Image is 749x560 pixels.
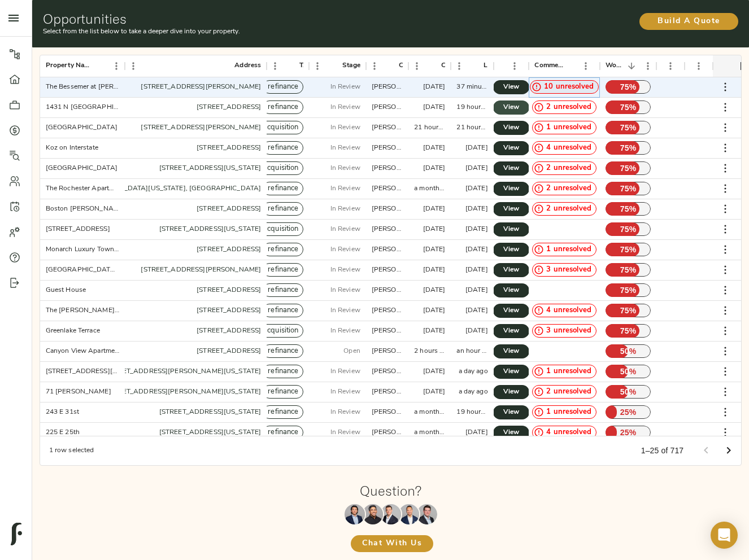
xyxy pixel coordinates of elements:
[372,204,403,214] div: zach@fulcrumlendingcorp.com
[197,145,261,151] a: [STREET_ADDRESS]
[284,58,299,74] button: Sort
[465,245,488,255] div: 3 days ago
[309,58,326,75] button: Menu
[259,326,303,336] span: acquisition
[259,163,303,174] span: acquisition
[504,224,518,235] span: View
[629,224,637,235] span: %
[330,244,360,255] p: In Review
[506,58,523,75] button: Menu
[46,123,117,133] div: Sunset Gardens
[408,58,425,75] button: Menu
[532,426,596,439] div: 4 unresolved
[372,286,403,295] div: zach@fulcrumlendingcorp.com
[330,427,360,438] p: In Review
[423,306,446,316] div: 14 days ago
[497,58,512,74] button: Sort
[423,164,446,173] div: 7 days ago
[465,204,488,214] div: 3 days ago
[46,306,120,316] div: The Byron on Peachtree
[414,184,445,194] div: a month ago
[92,58,108,74] button: Sort
[423,245,446,255] div: 14 days ago
[504,325,518,337] span: View
[46,265,120,275] div: Westwood Park Apts
[493,121,529,135] a: View
[600,55,656,77] div: Workflow Progress
[606,182,651,195] p: 75
[372,408,403,417] div: zach@fulcrumlendingcorp.com
[493,202,529,216] a: View
[414,408,445,417] div: a month ago
[532,121,596,134] div: 1 unresolved
[504,244,518,256] span: View
[366,55,408,77] div: Created By
[504,345,518,357] span: View
[423,387,446,397] div: 22 days ago
[330,102,360,112] p: In Review
[366,58,383,75] button: Menu
[372,103,403,112] div: zach@fulcrumlendingcorp.com
[532,243,596,256] div: 1 unresolved
[46,103,120,112] div: 1431 N Milwaukee
[542,305,596,316] span: 4 unresolved
[372,143,403,153] div: zach@fulcrumlendingcorp.com
[372,387,403,397] div: zach@fulcrumlendingcorp.com
[159,429,261,436] a: [STREET_ADDRESS][US_STATE]
[606,222,651,236] p: 75
[542,326,596,336] span: 3 unresolved
[606,161,651,175] p: 75
[46,245,120,255] div: Monarch Luxury Townhomes
[342,55,360,77] div: Stage
[493,365,529,379] a: View
[263,102,303,113] span: refinance
[372,184,403,194] div: zach@fulcrumlendingcorp.com
[656,55,685,77] div: DD
[103,388,261,395] a: [STREET_ADDRESS][PERSON_NAME][US_STATE]
[493,182,529,196] a: View
[423,265,446,275] div: 10 days ago
[532,385,596,399] div: 2 unresolved
[197,327,261,334] a: [STREET_ADDRESS]
[493,263,529,277] a: View
[40,55,125,77] div: Property Name
[46,55,93,77] div: Property Name
[197,205,261,212] a: [STREET_ADDRESS]
[414,428,445,438] div: a month ago
[417,504,437,524] img: Justin Stamp
[372,347,403,356] div: justin@fulcrumlendingcorp.com
[330,123,360,133] p: In Review
[46,367,120,377] div: 47 Ann St
[456,347,487,356] div: an hour ago
[504,264,518,276] span: View
[504,386,518,398] span: View
[309,55,365,77] div: Stage
[493,304,529,318] a: View
[372,428,403,438] div: zach@fulcrumlendingcorp.com
[465,225,488,234] div: 3 days ago
[542,366,596,377] span: 1 unresolved
[372,306,403,316] div: justin@fulcrumlendingcorp.com
[542,123,596,133] span: 1 unresolved
[423,103,446,112] div: 24 days ago
[267,55,309,77] div: Type
[606,385,651,399] p: 50
[542,407,596,418] span: 1 unresolved
[399,504,419,524] img: Richard Le
[504,102,518,113] span: View
[717,439,740,462] button: Go to next page
[197,287,261,294] a: [STREET_ADDRESS]
[372,225,403,234] div: justin@fulcrumlendingcorp.com
[624,58,639,74] button: Sort
[423,367,446,377] div: 22 days ago
[465,184,488,194] div: 3 days ago
[639,58,656,75] button: Menu
[532,304,596,317] div: 4 unresolved
[530,80,599,94] div: 10 unresolved
[542,143,596,154] span: 4 unresolved
[532,324,596,338] div: 3 unresolved
[263,305,303,316] span: refinance
[372,164,403,173] div: justin@fulcrumlendingcorp.com
[456,408,487,417] div: 19 hours ago
[532,263,596,277] div: 3 unresolved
